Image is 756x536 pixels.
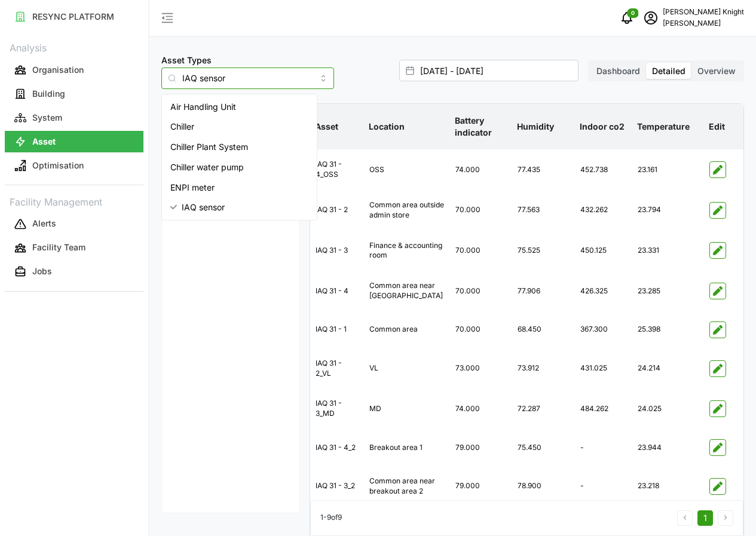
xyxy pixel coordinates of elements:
span: Chiller [170,120,194,133]
div: IAQ 31 - 2_VL [311,349,363,388]
p: Facility Management [5,192,143,210]
p: [PERSON_NAME] [663,18,744,29]
div: IAQ 31 - 3_MD [311,389,363,428]
div: 23.944 [633,433,704,463]
div: IAQ 31 - 3_2 [311,471,363,501]
span: IAQ sensor [182,201,225,214]
div: 23.161 [633,155,704,185]
p: Location [366,111,448,142]
a: Optimisation [5,154,143,177]
div: 79.000 [451,471,512,501]
p: Temperature [635,111,702,142]
p: Battery indicator [452,105,510,149]
button: Facility Team [5,237,143,259]
a: Building [5,82,143,106]
p: Edit [706,111,741,142]
div: 431.025 [576,354,632,383]
p: Alerts [32,218,56,229]
div: 79.000 [451,433,512,463]
div: 68.450 [513,315,574,344]
div: Common area outside admin store [365,191,449,230]
button: notifications [615,6,639,30]
button: Alerts [5,213,143,235]
div: 23.794 [633,195,704,225]
div: 23.331 [633,236,704,265]
div: Finance & accounting room [365,231,449,271]
div: 78.900 [513,471,574,501]
div: Common area near [GEOGRAPHIC_DATA] [365,271,449,311]
button: Jobs [5,261,143,283]
div: 70.000 [451,277,512,306]
span: ENPI meter [170,181,215,194]
button: 1 [697,510,713,526]
div: 484.262 [576,394,632,424]
div: 450.125 [576,236,632,265]
a: Alerts [5,212,143,236]
p: Jobs [32,265,52,277]
p: Optimisation [32,160,84,171]
div: 74.000 [451,155,512,185]
div: IAQ 31 - 4 [311,277,363,306]
div: IAQ 31 - 1 [311,315,363,344]
label: Asset Types [161,54,212,67]
span: Dashboard [596,66,640,76]
button: Optimisation [5,155,143,176]
div: IAQ 31 - 4_OSS [311,150,363,189]
div: 77.435 [513,155,574,185]
p: Organisation [32,64,84,76]
div: Breakout area 1 [365,433,449,463]
p: Facility Team [32,241,85,253]
span: Air Handling Unit [170,100,236,114]
p: System [32,112,62,124]
div: 77.563 [513,195,574,225]
p: [PERSON_NAME] Knight [663,7,744,18]
div: 426.325 [576,277,632,306]
p: 1 - 9 of 9 [320,513,342,524]
div: IAQ 31 - 3 [311,236,363,265]
div: OSS [365,155,449,185]
p: Analysis [5,38,143,56]
div: 75.525 [513,236,574,265]
a: RESYNC PLATFORM [5,5,143,29]
a: Facility Team [5,236,143,260]
div: 23.218 [633,471,704,501]
div: 70.000 [451,236,512,265]
a: System [5,106,143,130]
span: Overview [697,66,736,76]
a: Asset [5,130,143,154]
div: 367.300 [576,315,632,344]
div: Common area near breakout area 2 [365,467,449,506]
div: - [576,471,632,501]
div: 73.912 [513,354,574,383]
span: Chiller Plant System [170,140,248,154]
div: IAQ 31 - 4_2 [311,433,363,463]
button: Building [5,83,143,105]
div: 25.398 [633,315,704,344]
button: Organisation [5,59,143,81]
div: 70.000 [451,195,512,225]
p: Asset [32,136,56,148]
div: MD [365,394,449,424]
div: 72.287 [513,394,574,424]
div: 452.738 [576,155,632,185]
div: - [576,433,632,463]
button: System [5,107,143,128]
div: 77.906 [513,277,574,306]
div: VL [365,354,449,383]
p: RESYNC PLATFORM [32,11,114,23]
div: 75.450 [513,433,574,463]
a: Organisation [5,58,143,82]
p: Indoor co2 [577,111,630,142]
span: Chiller water pump [170,161,244,174]
div: 74.000 [451,394,512,424]
button: Asset [5,131,143,152]
p: Asset [313,111,362,142]
div: IAQ 31 - 2 [311,195,363,225]
button: schedule [639,6,663,30]
div: 432.262 [576,195,632,225]
a: Jobs [5,260,143,284]
div: 24.214 [633,354,704,383]
div: Common area [365,315,449,344]
div: 24.025 [633,394,704,424]
div: 23.285 [633,277,704,306]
